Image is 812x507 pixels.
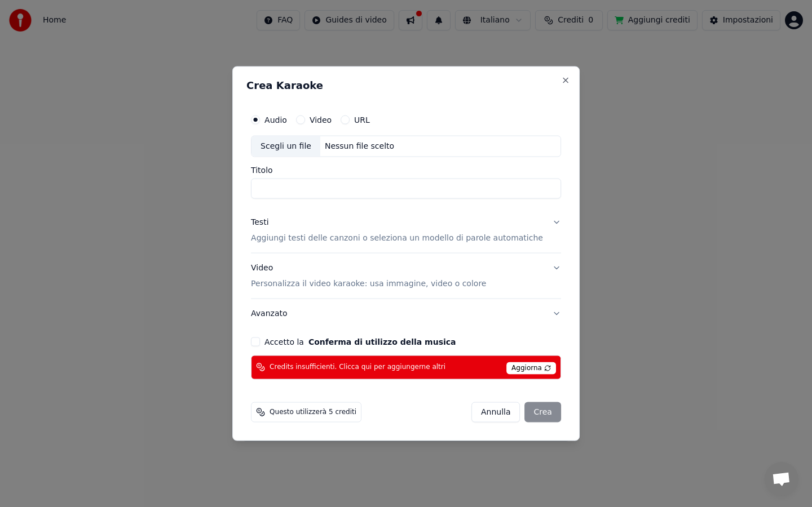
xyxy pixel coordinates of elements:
div: Video [251,263,486,290]
div: Testi [251,217,268,228]
h2: Crea Karaoke [246,81,566,91]
button: Accetto la [308,337,456,345]
span: Credits insufficienti. Clicca qui per aggiungerne altri [270,363,445,372]
span: Questo utilizzerà 5 crediti [270,407,356,416]
div: Nessun file scelto [320,141,399,152]
label: Video [310,116,332,124]
label: Accetto la [264,337,456,345]
div: Scegli un file [251,136,320,157]
button: Annulla [471,402,520,422]
label: URL [354,116,370,124]
label: Audio [264,116,287,124]
p: Aggiungi testi delle canzoni o seleziona un modello di parole automatiche [251,233,543,244]
p: Personalizza il video karaoke: usa immagine, video o colore [251,278,486,289]
button: Avanzato [251,299,561,328]
label: Titolo [251,166,561,174]
button: VideoPersonalizza il video karaoke: usa immagine, video o colore [251,253,561,299]
button: TestiAggiungi testi delle canzoni o seleziona un modello di parole automatiche [251,208,561,253]
span: Aggiorna [506,362,556,374]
